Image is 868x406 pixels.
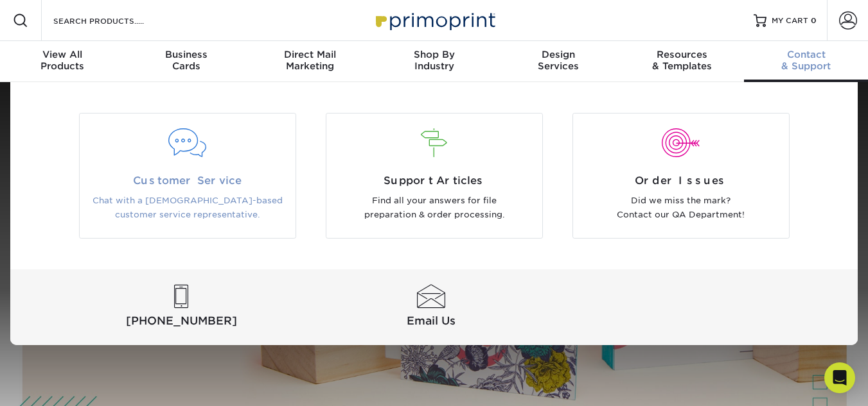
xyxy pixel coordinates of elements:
[583,194,779,223] p: Did we miss the mark? Contact our QA Department!
[124,49,248,72] div: Cards
[811,16,817,25] span: 0
[496,49,620,72] div: Services
[248,49,372,72] div: Marketing
[124,41,248,82] a: BusinessCards
[744,41,868,82] a: Contact& Support
[59,313,304,329] span: [PHONE_NUMBER]
[372,49,496,60] span: Shop By
[583,173,779,189] span: Order Issues
[248,49,372,60] span: Direct Mail
[496,49,620,60] span: Design
[824,362,855,393] div: Open Intercom Messenger
[620,49,744,72] div: & Templates
[124,49,248,60] span: Business
[772,15,808,26] span: MY CART
[309,313,554,329] span: Email Us
[321,113,548,239] a: Support Articles Find all your answers for file preparation & order processing.
[370,6,499,34] img: Primoprint
[620,49,744,60] span: Resources
[336,194,533,223] p: Find all your answers for file preparation & order processing.
[248,41,372,82] a: Direct MailMarketing
[496,41,620,82] a: DesignServices
[89,194,286,223] p: Chat with a [DEMOGRAPHIC_DATA]-based customer service representative.
[89,173,286,189] span: Customer Service
[309,285,554,330] a: Email Us
[372,49,496,72] div: Industry
[74,113,301,239] a: Customer Service Chat with a [DEMOGRAPHIC_DATA]-based customer service representative.
[52,13,177,28] input: SEARCH PRODUCTS.....
[336,173,533,189] span: Support Articles
[567,113,795,239] a: Order Issues Did we miss the mark? Contact our QA Department!
[744,49,868,60] span: Contact
[59,285,304,330] a: [PHONE_NUMBER]
[744,49,868,72] div: & Support
[620,41,744,82] a: Resources& Templates
[372,41,496,82] a: Shop ByIndustry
